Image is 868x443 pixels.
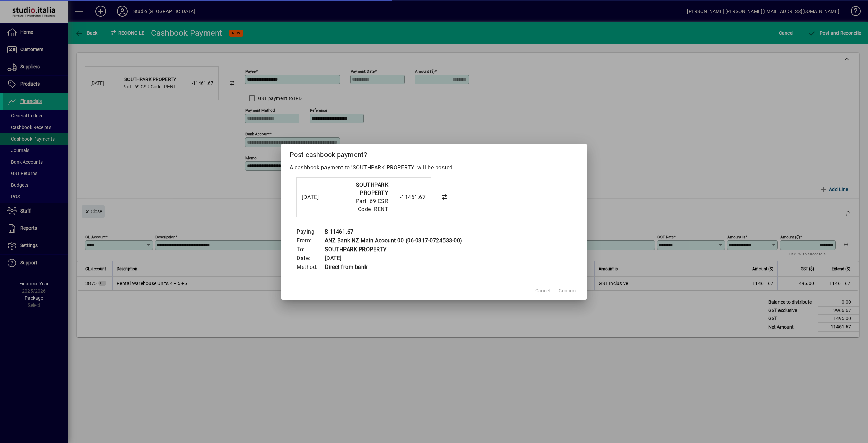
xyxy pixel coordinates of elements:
[324,254,462,263] td: [DATE]
[302,193,329,201] div: [DATE]
[392,193,426,201] div: -11461.67
[296,236,324,245] td: From:
[356,182,389,196] strong: SOUTHPARK PROPERTY
[324,263,462,272] td: Direct from bank
[296,245,324,254] td: To:
[281,144,587,163] h2: Post cashbook payment?
[296,227,324,236] td: Paying:
[296,254,324,263] td: Date:
[296,263,324,272] td: Method:
[356,198,389,213] span: Part=69 CSR Code=RENT
[324,236,462,245] td: ANZ Bank NZ Main Account 00 (06-0317-0724533-00)
[324,227,462,236] td: $ 11461.67
[324,245,462,254] td: SOUTHPARK PROPERTY
[290,164,578,172] p: A cashbook payment to 'SOUTHPARK PROPERTY' will be posted.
